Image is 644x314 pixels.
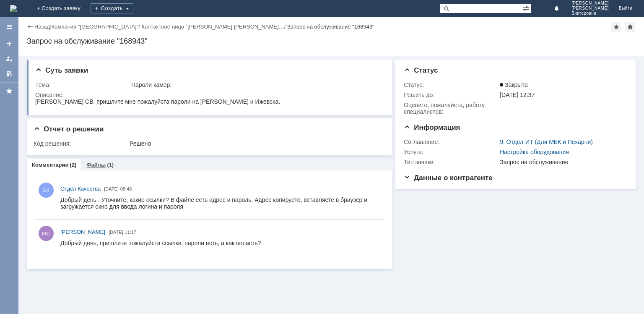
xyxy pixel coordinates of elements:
div: Решить до: [404,92,498,98]
a: Компания "[GEOGRAPHIC_DATA]" [52,24,139,30]
div: Тип заявки: [404,159,498,165]
span: Информация [404,123,460,131]
a: Перейти на домашнюю страницу [10,5,17,12]
div: Услуга: [404,149,498,155]
span: 08:48 [120,186,132,191]
span: [PERSON_NAME] [571,1,609,6]
span: [DATE] [104,186,119,191]
div: Код решения: [34,140,128,147]
span: Расширенный поиск [522,4,531,12]
div: (1) [107,162,114,168]
div: / [142,24,287,30]
div: Тема: [35,81,130,88]
div: Запрос на обслуживание "168943" [287,24,374,30]
a: 9. Отдел-ИТ (Для МБК и Пекарни) [500,139,593,145]
div: Создать [91,3,133,13]
span: Отдел Качества [60,186,101,192]
div: Oцените, пожалуйста, работу специалистов: [404,102,498,115]
div: Запрос на обслуживание "168943" [27,37,636,45]
a: Файлы [86,162,106,168]
span: [DATE] 12:37 [500,92,535,98]
a: Комментарии [32,162,69,168]
div: Статус: [404,81,498,88]
span: Суть заявки [35,66,88,74]
div: Решено [130,140,380,147]
a: Назад [34,24,50,30]
div: Описание: [35,92,382,98]
span: [DATE] [109,230,123,235]
div: Сделать домашней страницей [625,22,635,32]
span: [PERSON_NAME] [60,229,105,235]
a: Мои заявки [3,52,16,65]
a: Мои согласования [3,67,16,81]
span: [PERSON_NAME] [571,6,609,11]
a: Создать заявку [3,37,16,50]
div: | [50,23,51,29]
span: 11:17 [125,230,137,235]
div: (2) [70,162,77,168]
a: Контактное лицо "[PERSON_NAME] [PERSON_NAME]… [142,24,284,30]
span: Отчет о решении [34,125,104,133]
div: Пароли камер. [131,81,380,88]
img: logo [10,5,17,12]
a: Отдел Качества [60,185,101,193]
a: [PERSON_NAME] [60,228,105,236]
div: Соглашение: [404,139,498,145]
span: Статус [404,66,438,74]
span: Викторовна [571,11,609,16]
div: Добавить в избранное [611,22,621,32]
span: Закрыта [500,81,527,88]
a: Настройка оборудования [500,149,569,155]
div: Запрос на обслуживание [500,159,623,165]
div: / [52,24,142,30]
span: Данные о контрагенте [404,174,493,182]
